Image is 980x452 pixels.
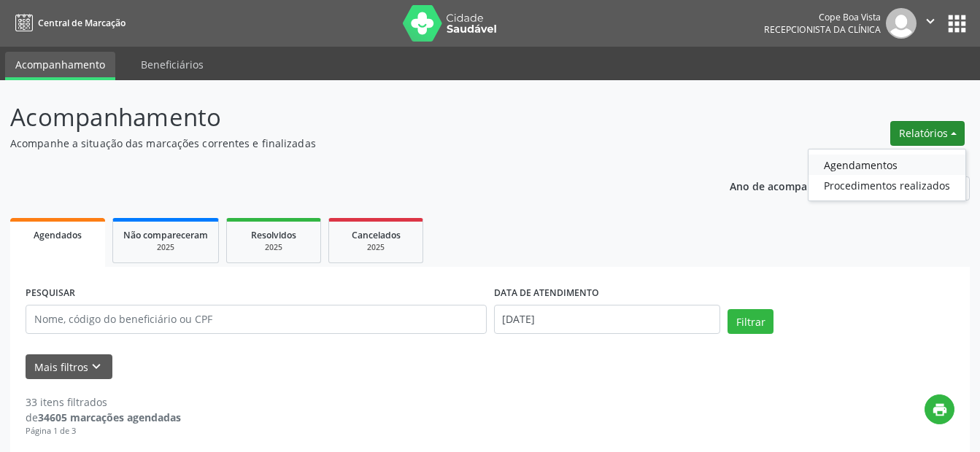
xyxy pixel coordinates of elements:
div: Cope Boa Vista [764,11,881,23]
button: apps [944,11,970,36]
label: PESQUISAR [26,282,75,305]
i: keyboard_arrow_down [88,359,104,375]
span: Recepcionista da clínica [764,23,881,36]
a: Agendamentos [809,155,965,175]
button: Filtrar [728,309,773,334]
ul: Relatórios [808,149,966,201]
span: Não compareceram [123,229,208,241]
span: Central de Marcação [38,17,126,29]
img: img [886,8,917,39]
div: 2025 [339,242,412,253]
i:  [922,13,938,29]
p: Acompanhamento [10,99,682,136]
label: DATA DE ATENDIMENTO [494,282,599,305]
span: Agendados [34,229,82,241]
div: Página 1 de 3 [26,425,181,437]
span: Cancelados [352,229,401,241]
strong: 34605 marcações agendadas [38,410,181,424]
a: Acompanhamento [5,52,115,80]
div: de [26,410,181,425]
a: Beneficiários [131,52,214,77]
div: 2025 [237,242,310,253]
a: Central de Marcação [10,11,126,35]
p: Ano de acompanhamento [730,176,859,195]
button: Mais filtroskeyboard_arrow_down [26,354,112,380]
button:  [917,8,944,39]
button: Relatórios [890,121,965,146]
input: Nome, código do beneficiário ou CPF [26,305,487,334]
a: Procedimentos realizados [809,175,965,195]
div: 33 itens filtrados [26,394,181,410]
input: Selecione um intervalo [494,305,721,334]
i: print [932,402,948,418]
p: Acompanhe a situação das marcações correntes e finalizadas [10,136,682,151]
button: print [925,394,954,424]
span: Resolvidos [251,229,296,241]
div: 2025 [123,242,208,253]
